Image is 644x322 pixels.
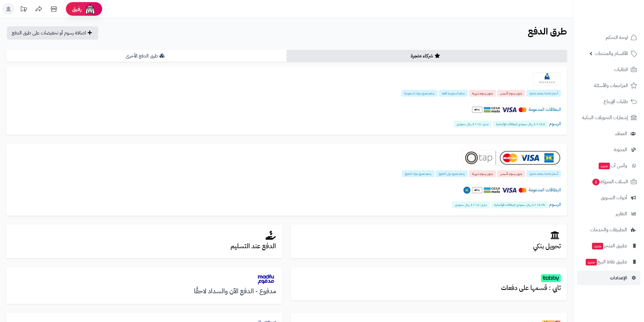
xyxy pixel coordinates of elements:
a: وآتس آبجديد [577,158,640,173]
span: إشعارات التحويلات البنكية [582,113,628,122]
span: طلبات الإرجاع [604,97,628,106]
span: البطاقات المدعومة [529,106,561,113]
span: مدى : 1٪ + 1 ريال سعودي [454,121,492,128]
span: بدون رسوم شهرية [469,170,496,177]
span: بدون رسوم شهرية [469,90,496,97]
a: Moyasar أسعار خاصة بعملاء متجرة بدون رسوم تأسيس بدون رسوم شهرية يدعم السعودية فقط يدعم جميع بنوك ... [6,67,567,135]
span: البطاقات المدعومة [529,187,561,193]
a: لوحة التحكم [577,30,640,45]
span: 2 [592,178,600,185]
span: بدون رسوم تأسيس [497,170,525,177]
span: التقارير [616,210,627,218]
h3: تابي : قسمها على دفعات [297,285,561,291]
span: أسعار خاصة بعملاء متجرة [526,170,561,177]
span: تطبيق المتجر [591,242,627,250]
a: المراجعات والأسئلة [577,78,640,93]
span: الرسوم [549,120,561,127]
a: المدونة [577,142,640,157]
a: الدفع عند التسليم [6,225,282,259]
b: طرق الدفع [528,24,567,38]
img: logo-2.png [603,12,638,25]
img: ai-face.png [84,3,96,15]
a: التطبيقات والخدمات [577,223,640,237]
span: الطلبات [614,65,628,74]
a: شركاء متجرة [286,50,567,62]
span: يدعم السعودية فقط [439,90,468,97]
span: الأقسام والمنتجات [595,49,628,58]
a: العملاء [577,126,640,141]
span: السلات المتروكة [592,177,628,186]
span: رفيق [72,5,82,13]
span: بدون رسوم تأسيس [497,90,525,97]
a: طلبات الإرجاع [577,94,640,109]
span: يدعم جميع دول الخليج [436,170,468,177]
a: السلات المتروكة2 [577,174,640,189]
span: جديد [592,243,603,249]
span: المراجعات والأسئلة [594,81,628,90]
span: أدوات التسويق [601,194,627,202]
span: العملاء [615,129,627,138]
img: madfu.png [256,273,276,285]
span: تطبيق نقاط البيع [585,258,627,266]
span: جديد [599,163,610,169]
img: Moyasar [533,73,561,85]
span: الرسوم [549,201,561,208]
span: 2.75٪ + 1 ريال سعودي للبطاقات الإئتمانية [491,201,548,208]
span: يدعم جميع بنوك السعودية [401,90,438,97]
span: التطبيقات والخدمات [590,226,627,234]
a: التقارير [577,207,640,221]
h3: الدفع عند التسليم [12,243,276,250]
img: Tap [462,150,561,166]
img: tabby.png [541,274,561,282]
a: تحويل بنكي [291,225,567,259]
a: Tap أسعار خاصة بعملاء متجرة بدون رسوم تأسيس بدون رسوم شهرية يدعم جميع دول الخليج يدعم جميع بنوك ا... [6,144,567,215]
a: طرق الدفع الأخرى [6,50,286,62]
span: لوحة التحكم [606,33,628,42]
h3: مدفوع - الدفع الآن والسداد لاحقًا [12,288,276,295]
a: الإعدادات [577,271,640,285]
h3: تحويل بنكي [297,243,561,250]
span: جديد [586,259,597,265]
span: 2.2٪ + 1 ريال سعودي للبطاقات الإئتمانية [493,121,548,128]
span: المدونة [614,145,627,154]
span: مدى : 1٪ + 1 ريال سعودي [452,201,490,208]
span: وآتس آب [598,161,627,170]
a: تطبيق نقاط البيعجديد [577,255,640,269]
a: تحديثات المنصة [16,3,31,17]
a: الطلبات [577,62,640,77]
a: اضافة رسوم أو تخفيضات على طرق الدفع [7,26,98,40]
a: تابي : قسمها على دفعات [291,267,567,300]
a: إشعارات التحويلات البنكية [577,110,640,125]
span: الإعدادات [610,274,627,282]
a: أدوات التسويق [577,190,640,205]
a: تطبيق المتجرجديد [577,239,640,253]
span: يدعم جميع بنوك الخليج [402,170,435,177]
span: أسعار خاصة بعملاء متجرة [526,90,561,97]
